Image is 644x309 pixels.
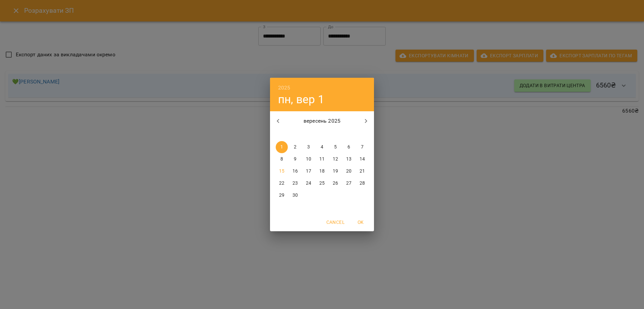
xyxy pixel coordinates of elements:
[289,131,301,138] span: вт
[326,218,344,226] span: Cancel
[278,92,324,106] button: пн, вер 1
[347,144,350,150] p: 6
[356,153,368,165] button: 14
[353,218,369,226] span: OK
[334,144,337,150] p: 5
[289,153,301,165] button: 9
[276,177,288,189] button: 22
[319,168,325,175] p: 18
[356,177,368,189] button: 28
[343,141,355,153] button: 6
[360,168,365,175] p: 21
[329,177,341,189] button: 26
[279,168,284,175] p: 15
[294,156,297,163] p: 9
[289,141,301,153] button: 2
[329,165,341,177] button: 19
[306,180,311,187] p: 24
[356,165,368,177] button: 21
[361,144,364,150] p: 7
[356,131,368,138] span: нд
[316,177,328,189] button: 25
[319,180,325,187] p: 25
[289,177,301,189] button: 23
[343,153,355,165] button: 13
[360,180,365,187] p: 28
[306,168,311,175] p: 17
[292,180,298,187] p: 23
[279,192,284,199] p: 29
[276,165,288,177] button: 15
[303,141,315,153] button: 3
[324,216,347,228] button: Cancel
[346,168,352,175] p: 20
[321,144,323,150] p: 4
[303,153,315,165] button: 10
[333,168,338,175] p: 19
[278,83,290,92] button: 2025
[276,131,288,138] span: пн
[276,141,288,153] button: 1
[316,141,328,153] button: 4
[319,156,325,163] p: 11
[289,165,301,177] button: 16
[289,189,301,201] button: 30
[329,131,341,138] span: пт
[333,156,338,163] p: 12
[316,165,328,177] button: 18
[346,180,352,187] p: 27
[292,168,298,175] p: 16
[294,144,297,150] p: 2
[356,141,368,153] button: 7
[343,165,355,177] button: 20
[292,192,298,199] p: 30
[303,165,315,177] button: 17
[329,141,341,153] button: 5
[346,156,352,163] p: 13
[360,156,365,163] p: 14
[280,144,283,150] p: 1
[276,189,288,201] button: 29
[306,156,311,163] p: 10
[343,177,355,189] button: 27
[307,144,310,150] p: 3
[316,131,328,138] span: чт
[276,153,288,165] button: 8
[350,216,371,228] button: OK
[343,131,355,138] span: сб
[279,180,284,187] p: 22
[316,153,328,165] button: 11
[286,117,358,125] p: вересень 2025
[329,153,341,165] button: 12
[303,131,315,138] span: ср
[280,156,283,163] p: 8
[333,180,338,187] p: 26
[303,177,315,189] button: 24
